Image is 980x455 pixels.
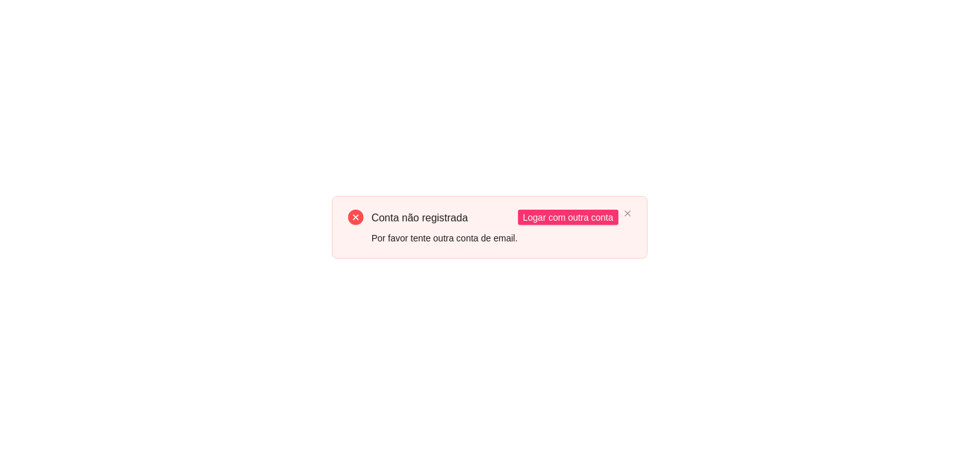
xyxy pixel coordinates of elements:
[523,210,614,225] span: Logar com outra conta
[371,231,517,245] div: Por favor tente outra conta de email.
[518,210,619,225] button: Logar com outra conta
[624,210,632,218] button: close
[348,210,364,225] span: close-circle
[371,210,517,226] div: Conta não registrada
